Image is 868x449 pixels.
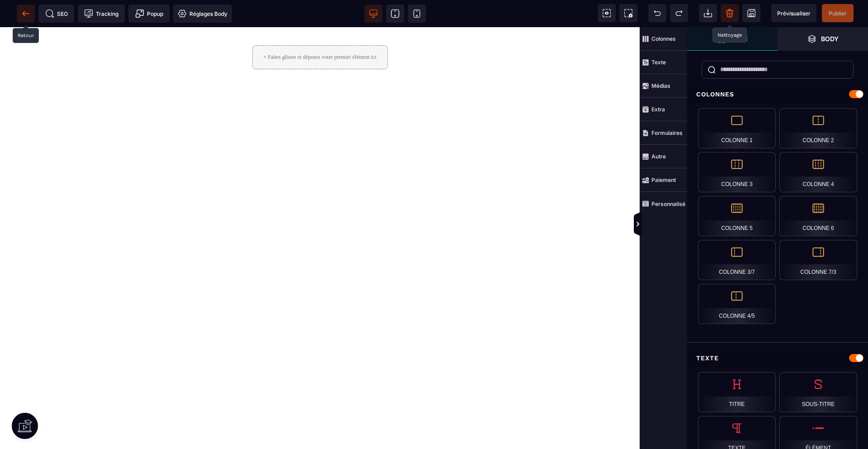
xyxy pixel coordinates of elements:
span: Formulaires [640,121,687,145]
div: Colonne 4/5 [698,284,776,324]
span: Voir tablette [386,5,404,23]
div: Colonne 7/3 [779,240,857,280]
div: Colonne 6 [779,196,857,236]
div: Sous-titre [779,372,857,412]
strong: Médias [651,82,670,89]
div: + Faites glisser et déposez votre premier élément ici [252,18,387,42]
strong: Personnalisé [651,201,685,207]
span: SEO [45,9,68,18]
span: Popup [135,9,163,18]
span: Retour [17,5,35,23]
span: Voir les composants [598,4,616,22]
div: Colonne 3 [698,152,776,192]
span: Texte [640,51,687,74]
div: Colonne 1 [698,108,776,148]
span: Prévisualiser [777,10,811,17]
strong: Body [821,35,839,42]
span: Créer une alerte modale [128,5,170,23]
span: Publier [829,10,847,17]
span: Autre [640,145,687,168]
span: Enregistrer [742,4,760,22]
strong: Autre [651,153,666,160]
span: Favicon [173,5,232,23]
div: Colonnes [687,86,868,103]
span: Réglages Body [178,9,227,18]
span: Code de suivi [78,5,125,23]
div: Colonne 4 [779,152,857,192]
strong: Formulaires [651,129,683,136]
strong: Extra [651,106,665,113]
span: Rétablir [670,4,688,22]
span: Enregistrer le contenu [822,4,854,22]
div: Colonne 2 [779,108,857,148]
span: Colonnes [640,27,687,51]
strong: Texte [651,59,666,66]
div: Colonne 5 [698,196,776,236]
div: Titre [698,372,776,412]
span: Voir bureau [364,5,382,23]
span: Personnalisé [640,192,687,215]
span: Tracking [84,9,118,18]
span: Extra [640,98,687,121]
span: Aperçu [771,4,816,22]
span: Nettoyage [721,4,739,22]
span: Importer [699,4,717,22]
strong: Paiement [651,177,676,183]
strong: Colonnes [651,35,676,42]
div: Colonne 3/7 [698,240,776,280]
span: Voir mobile [408,5,426,23]
span: Capture d'écran [619,4,637,22]
span: Métadata SEO [38,5,74,23]
span: Ouvrir les calques [778,27,868,51]
span: Paiement [640,168,687,192]
span: Défaire [648,4,666,22]
span: Afficher les vues [687,211,696,238]
span: Médias [640,74,687,98]
span: Ouvrir les blocs [687,27,778,51]
div: Texte [687,350,868,367]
